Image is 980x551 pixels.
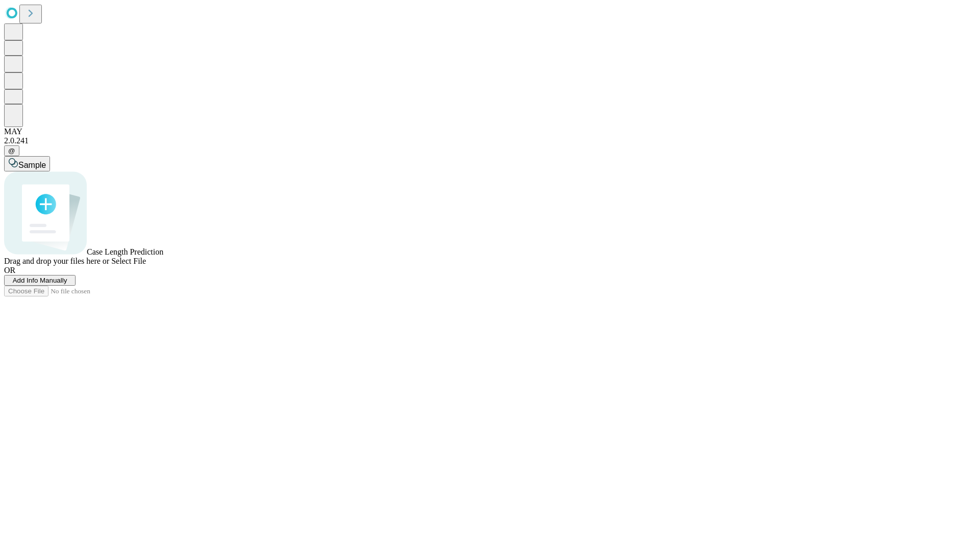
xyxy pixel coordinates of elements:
button: Sample [4,156,50,171]
span: Case Length Prediction [87,247,163,256]
span: Sample [18,161,46,169]
button: @ [4,145,19,156]
span: Drag and drop your files here or [4,257,109,265]
span: Select File [111,257,146,265]
span: OR [4,266,15,274]
span: @ [8,147,15,155]
div: 2.0.241 [4,136,976,145]
button: Add Info Manually [4,275,76,286]
div: MAY [4,127,976,136]
span: Add Info Manually [13,277,67,284]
